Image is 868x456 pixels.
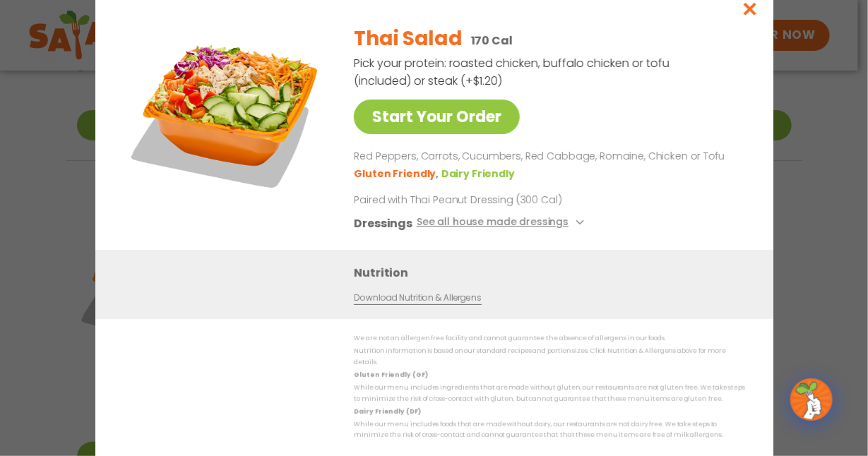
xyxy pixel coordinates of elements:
p: While our menu includes ingredients that are made without gluten, our restaurants are not gluten ... [354,383,745,404]
img: Featured product photo for Thai Salad [127,13,325,211]
p: 170 Cal [470,32,512,49]
a: Start Your Order [354,100,520,134]
p: Red Peppers, Carrots, Cucumbers, Red Cabbage, Romaine, Chicken or Tofu [354,148,739,165]
p: Nutrition information is based on our standard recipes and portion sizes. Click Nutrition & Aller... [354,346,745,368]
p: While our menu includes foods that are made without dairy, our restaurants are not dairy free. We... [354,419,745,441]
img: wpChatIcon [792,380,831,419]
li: Dairy Friendly [441,166,517,181]
button: See all house made dressings [416,214,588,232]
p: Paired with Thai Peanut Dressing (300 Cal) [354,192,615,207]
h2: Thai Salad [354,24,462,54]
p: Pick your protein: roasted chicken, buffalo chicken or tofu (included) or steak (+$1.20) [354,54,672,90]
p: We are not an allergen free facility and cannot guarantee the absence of allergens in our foods. [354,333,745,344]
strong: Dairy Friendly (DF) [354,407,420,415]
li: Gluten Friendly [354,166,441,181]
h3: Dressings [354,214,412,232]
a: Download Nutrition & Allergens [354,291,481,304]
h3: Nutrition [354,263,752,281]
strong: Gluten Friendly (GF) [354,371,427,379]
